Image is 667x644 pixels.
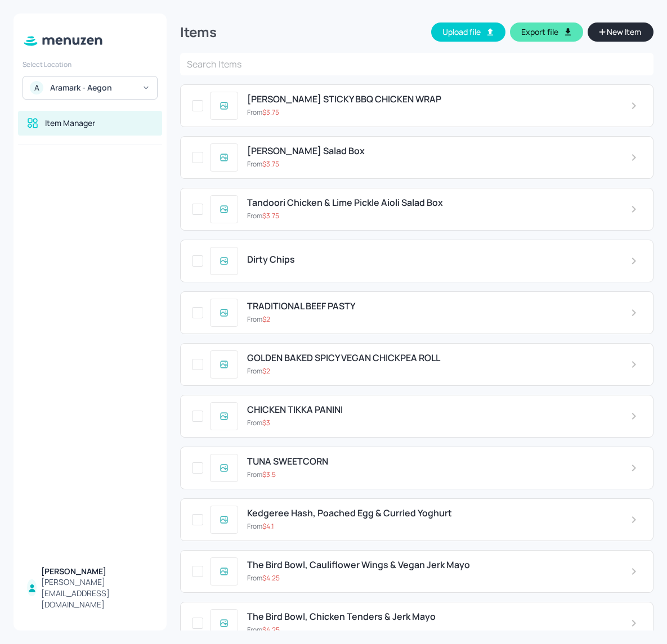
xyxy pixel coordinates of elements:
[247,314,270,325] p: From
[247,94,441,105] span: [PERSON_NAME] STICKY BBQ CHICKEN WRAP
[247,508,452,519] span: Kedgeree Hash, Poached Egg & Curried Yoghurt
[247,404,343,415] span: CHICKEN TIKKA PANINI
[30,81,43,94] div: A
[180,23,217,41] div: Items
[247,146,365,156] span: [PERSON_NAME] Salad Box
[262,211,279,220] span: $ 3.75
[247,366,270,376] p: From
[247,211,279,221] p: From
[247,107,279,118] p: From
[262,625,280,634] span: $ 4.25
[247,197,443,208] span: Tandoori Chicken & Lime Pickle Aioli Salad Box
[247,625,280,635] p: From
[247,573,280,583] p: From
[50,82,135,93] div: Aramark - Aegon
[262,366,270,376] span: $ 2
[45,118,95,129] div: Item Manager
[262,521,274,531] span: $ 4.1
[247,353,440,363] span: GOLDEN BAKED SPICY VEGAN CHICKPEA ROLL
[262,470,276,479] span: $ 3.5
[431,22,505,42] button: Upload file
[262,573,280,583] span: $ 4.25
[247,301,355,312] span: TRADITIONAL BEEF PASTY
[180,53,653,75] input: Search Items
[262,107,279,117] span: $ 3.75
[588,22,653,42] button: New Item
[510,22,583,42] button: Export file
[247,456,328,467] span: TUNA SWEETCORN
[247,611,436,622] span: The Bird Bowl, Chicken Tenders & Jerk Mayo
[247,521,274,532] p: From
[41,577,153,610] div: [PERSON_NAME][EMAIL_ADDRESS][DOMAIN_NAME]
[247,254,295,265] span: Dirty Chips
[247,159,279,169] p: From
[606,26,642,38] span: New Item
[247,470,276,480] p: From
[41,566,153,577] div: [PERSON_NAME]
[23,60,158,69] div: Select Location
[262,418,270,427] span: $ 3
[247,418,270,428] p: From
[262,314,270,324] span: $ 2
[247,560,470,570] span: The Bird Bowl, Cauliflower Wings & Vegan Jerk Mayo
[262,159,279,169] span: $ 3.75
